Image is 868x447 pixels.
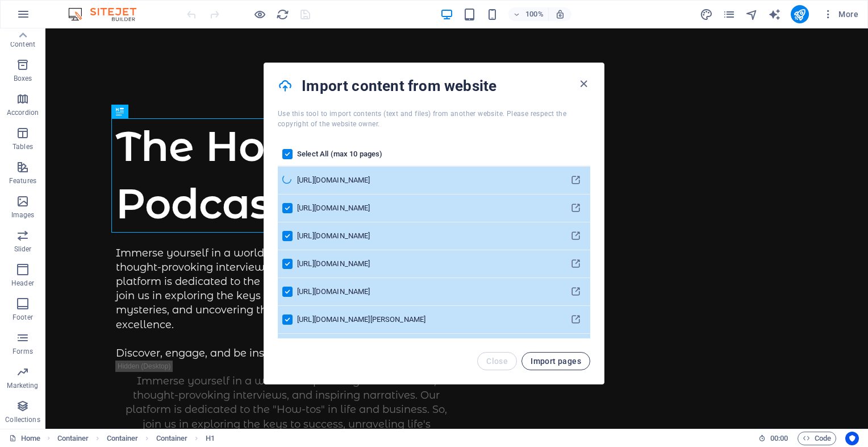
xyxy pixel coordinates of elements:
button: navigator [745,7,759,21]
button: reload [276,7,289,21]
button: Import pages [521,352,590,370]
p: Content [10,40,35,49]
span: Code [803,432,831,445]
div: [URL][DOMAIN_NAME][PERSON_NAME] [297,314,557,325]
i: Design (Ctrl+Alt+Y) [700,8,713,21]
span: : [778,434,780,442]
div: [URL][DOMAIN_NAME] [297,287,557,297]
span: Import pages [531,357,581,366]
div: [URL][DOMAIN_NAME] [297,175,557,185]
nav: breadcrumb [57,432,215,445]
i: Pages (Ctrl+Alt+S) [723,8,736,21]
p: Tables [12,142,33,151]
img: Editor Logo [65,7,151,21]
i: Navigator [745,8,758,21]
p: Slider [14,245,32,254]
p: Marketing [7,381,38,390]
p: Features [9,176,36,185]
p: Footer [12,313,33,322]
div: [URL][DOMAIN_NAME] [297,259,557,269]
i: On resize automatically adjust zoom level to fit chosen device. [555,9,565,19]
button: design [700,7,713,21]
h6: Session time [758,432,788,445]
button: Usercentrics [845,432,859,445]
h6: 100% [525,7,544,21]
button: publish [791,5,809,23]
a: Click to cancel selection. Double-click to open Pages [9,432,40,445]
span: More [823,9,858,20]
span: Click to select. Double-click to edit [206,432,215,445]
i: AI Writer [768,8,781,21]
p: Collections [5,415,40,424]
div: [URL][DOMAIN_NAME] [297,231,557,241]
p: Boxes [14,74,32,83]
span: Click to select. Double-click to edit [57,432,89,445]
span: Click to select. Double-click to edit [107,432,139,445]
span: Click to select. Double-click to edit [156,432,188,445]
p: Accordion [7,108,39,117]
span: 00 00 [770,432,788,445]
i: Reload page [276,8,289,21]
span: Use this tool to import contents (text and files) from another website. Please respect the copyri... [278,110,566,128]
p: Forms [12,347,33,356]
p: Header [11,279,34,288]
button: text_generator [768,7,782,21]
th: Select All (max 10 pages) [297,143,561,167]
div: [URL][DOMAIN_NAME] [297,203,557,213]
p: Images [11,210,35,220]
h4: Import content from website [302,77,577,95]
button: pages [723,7,736,21]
